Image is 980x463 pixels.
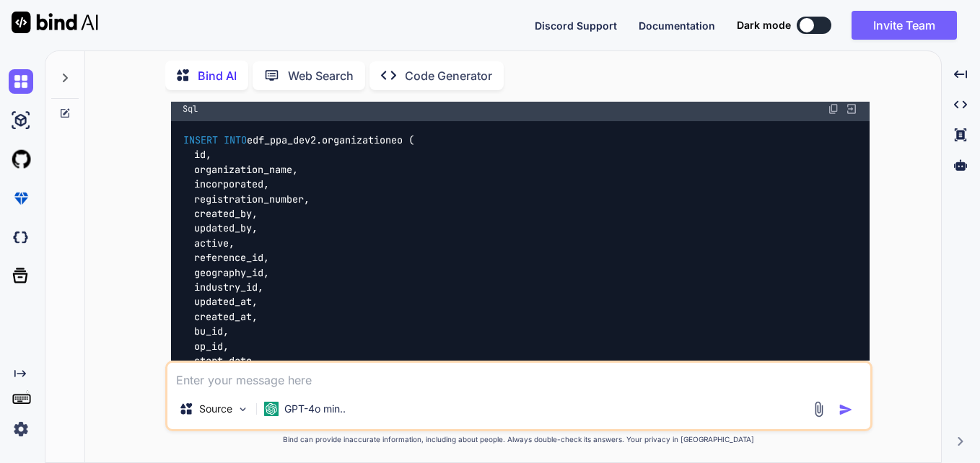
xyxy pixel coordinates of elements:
[183,133,247,146] span: INSERT INTO
[639,18,715,33] button: Documentation
[845,102,858,115] img: Open in Browser
[183,103,198,115] span: Sql
[810,401,827,418] img: attachment
[183,133,778,397] code: edf_ppa_dev2.organizationeo ( id, organization_name, incorporated, registration_number, created_b...
[284,402,346,416] p: GPT-4o min..
[9,225,33,250] img: darkCloudIdeIcon
[852,11,957,40] button: Invite Team
[535,19,617,32] span: Discord Support
[198,67,237,84] p: Bind AI
[9,417,33,441] img: settings
[737,18,791,32] span: Dark mode
[9,69,33,94] img: chat
[264,402,279,416] img: GPT-4o mini
[12,12,98,33] img: Bind AI
[9,186,33,211] img: premium
[9,108,33,133] img: ai-studio
[9,147,33,172] img: githubLight
[405,67,492,84] p: Code Generator
[237,403,249,415] img: Pick Models
[199,402,232,416] p: Source
[839,402,853,417] img: icon
[828,103,839,115] img: copy
[639,19,715,32] span: Documentation
[288,67,354,84] p: Web Search
[535,18,617,33] button: Discord Support
[165,434,872,445] p: Bind can provide inaccurate information, including about people. Always double-check its answers....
